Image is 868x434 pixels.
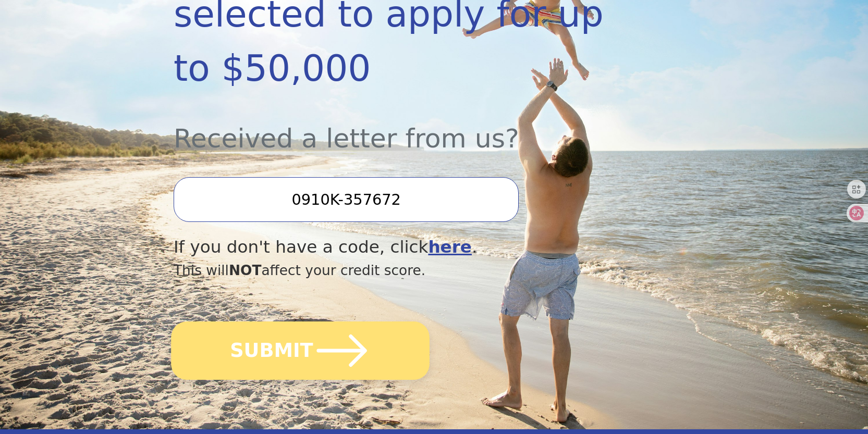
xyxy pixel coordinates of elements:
[174,177,519,222] input: Enter your Offer Code:
[174,234,616,260] div: If you don't have a code, click .
[174,95,616,158] div: Received a letter from us?
[174,260,616,281] div: This will affect your credit score.
[171,321,430,380] button: SUBMIT
[229,262,262,278] span: NOT
[428,237,472,257] a: here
